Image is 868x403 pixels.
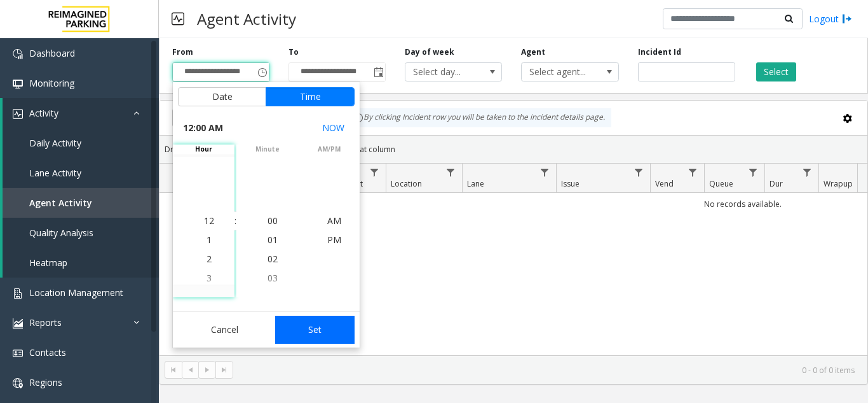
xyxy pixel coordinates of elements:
span: 01 [268,234,278,246]
span: Lane Activity [29,167,81,179]
span: 12 [204,215,214,227]
span: Agent Activity [29,197,92,209]
button: Set [275,316,355,344]
div: Data table [159,164,867,355]
a: Queue Filter Menu [745,164,762,181]
span: Lane [467,178,484,189]
span: AM/PM [298,145,360,154]
img: pageIcon [172,3,184,34]
span: Location [391,178,422,189]
span: 2 [207,253,212,265]
button: Date tab [178,87,266,106]
div: Drag a column header and drop it here to group by that column [159,138,867,160]
div: : [234,215,236,227]
span: Location Management [29,286,123,299]
a: Lane Activity [3,158,159,188]
a: Location Filter Menu [442,164,459,181]
img: 'icon' [13,288,23,299]
a: Heatmap [3,248,159,278]
span: Regions [29,376,62,388]
a: Vend Filter Menu [684,164,702,181]
span: Reports [29,316,62,329]
img: 'icon' [13,318,23,329]
label: From [172,46,193,58]
button: Select now [317,117,349,139]
span: Select agent... [522,63,599,81]
span: Heatmap [29,257,67,269]
span: 1 [207,234,212,246]
span: minute [236,145,298,154]
kendo-pager-info: 0 - 0 of 0 items [241,365,855,376]
a: Agent Activity [3,188,159,218]
span: Select day... [405,63,482,81]
h3: Agent Activity [191,3,302,34]
span: 02 [268,253,278,265]
span: Vend [655,178,674,189]
button: Cancel [178,316,271,344]
label: Agent [521,46,545,58]
a: Lot Filter Menu [366,164,383,181]
label: To [288,46,299,58]
span: 3 [207,272,212,284]
img: 'icon' [13,378,23,388]
span: Contacts [29,346,66,358]
span: Queue [709,178,733,189]
a: Activity [3,98,159,128]
span: Monitoring [29,77,74,89]
label: Day of week [405,46,454,58]
a: Quality Analysis [3,218,159,248]
div: By clicking Incident row you will be taken to the incident details page. [347,108,611,127]
label: Incident Id [638,46,681,58]
span: 00 [268,215,278,227]
span: Toggle popup [371,63,385,81]
a: Issue Filter Menu [630,164,648,181]
span: Issue [561,178,580,189]
span: Quality Analysis [29,227,93,239]
span: Dashboard [29,47,75,59]
span: AM [327,215,341,227]
a: Dur Filter Menu [799,164,816,181]
button: Select [756,62,796,81]
img: 'icon' [13,49,23,59]
span: PM [327,234,341,246]
a: Daily Activity [3,128,159,158]
span: Dur [770,178,783,189]
img: 'icon' [13,109,23,119]
span: Daily Activity [29,137,81,149]
a: Logout [809,12,852,25]
span: Wrapup [824,178,853,189]
span: 03 [268,272,278,284]
span: Activity [29,107,58,119]
img: 'icon' [13,348,23,358]
span: hour [173,145,234,154]
button: Time tab [266,87,355,106]
span: 12:00 AM [183,119,223,137]
img: 'icon' [13,79,23,89]
span: Toggle popup [255,63,269,81]
img: logout [842,12,852,25]
a: Lane Filter Menu [536,164,553,181]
